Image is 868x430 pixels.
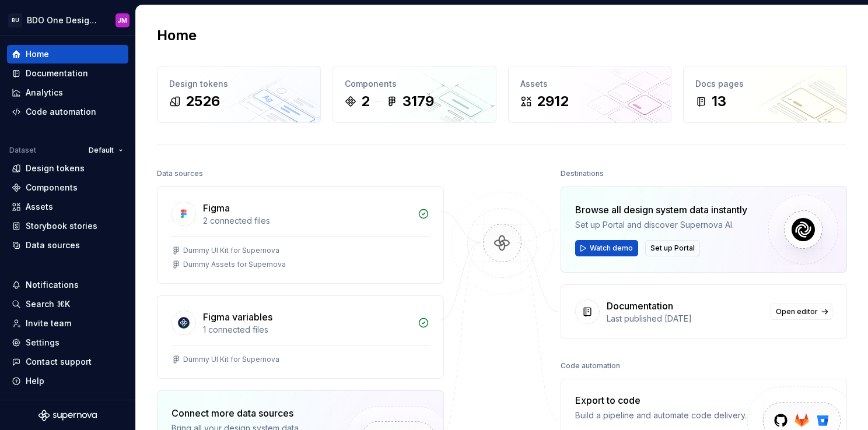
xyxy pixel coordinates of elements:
[712,92,726,111] div: 13
[776,307,818,316] span: Open editor
[9,146,36,155] div: Dataset
[7,159,128,178] a: Design tokens
[7,217,128,235] a: Storybook stories
[203,324,411,336] div: 1 connected files
[26,68,88,79] div: Documentation
[7,314,128,333] a: Invite team
[26,318,71,329] div: Invite team
[157,165,203,182] div: Data sources
[26,356,92,368] div: Contact support
[38,410,97,421] svg: Supernova Logo
[7,64,128,83] a: Documentation
[7,295,128,313] button: Search ⌘K
[26,298,70,310] div: Search ⌘K
[7,236,128,255] a: Data sources
[7,198,128,216] a: Assets
[185,92,220,111] div: 2526
[2,8,133,33] button: BUBDO One Design SystemJM
[7,45,128,64] a: Home
[89,146,114,155] span: Default
[575,240,638,256] button: Watch demo
[26,87,63,98] div: Analytics
[607,313,764,325] div: Last published [DATE]
[590,244,633,253] span: Watch demo
[26,220,97,232] div: Storybook stories
[203,201,230,215] div: Figma
[26,375,44,387] div: Help
[7,276,128,294] button: Notifications
[203,215,411,227] div: 2 connected files
[575,410,747,421] div: Build a pipeline and automate code delivery.
[537,92,569,111] div: 2912
[26,48,49,60] div: Home
[183,260,286,269] div: Dummy Assets for Supernova
[695,78,835,90] div: Docs pages
[7,103,128,121] a: Code automation
[771,304,832,320] a: Open editor
[26,337,60,348] div: Settings
[561,358,620,374] div: Code automation
[27,15,101,26] div: BDO One Design System
[7,333,128,352] a: Settings
[361,92,370,111] div: 2
[157,186,444,284] a: Figma2 connected filesDummy UI Kit for SupernovaDummy Assets for Supernova
[183,246,279,255] div: Dummy UI Kit for Supernova
[575,203,747,217] div: Browse all design system data instantly
[171,406,326,420] div: Connect more data sources
[683,66,847,123] a: Docs pages13
[157,66,321,123] a: Design tokens2526
[7,353,128,371] button: Contact support
[575,393,747,407] div: Export to code
[183,355,279,364] div: Dummy UI Kit for Supernova
[83,142,128,158] button: Default
[203,310,272,324] div: Figma variables
[26,201,53,213] div: Assets
[118,16,127,25] div: JM
[8,13,22,27] div: BU
[575,219,747,231] div: Set up Portal and discover Supernova AI.
[26,182,78,193] div: Components
[645,240,700,256] button: Set up Portal
[402,92,434,111] div: 3179
[7,83,128,102] a: Analytics
[26,106,96,118] div: Code automation
[345,78,484,90] div: Components
[26,239,80,251] div: Data sources
[157,26,197,45] h2: Home
[508,66,672,123] a: Assets2912
[650,244,695,253] span: Set up Portal
[561,165,604,182] div: Destinations
[520,78,660,90] div: Assets
[26,163,85,174] div: Design tokens
[157,295,444,379] a: Figma variables1 connected filesDummy UI Kit for Supernova
[7,178,128,197] a: Components
[607,299,673,313] div: Documentation
[332,66,496,123] a: Components23179
[7,372,128,390] button: Help
[26,279,79,291] div: Notifications
[169,78,309,90] div: Design tokens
